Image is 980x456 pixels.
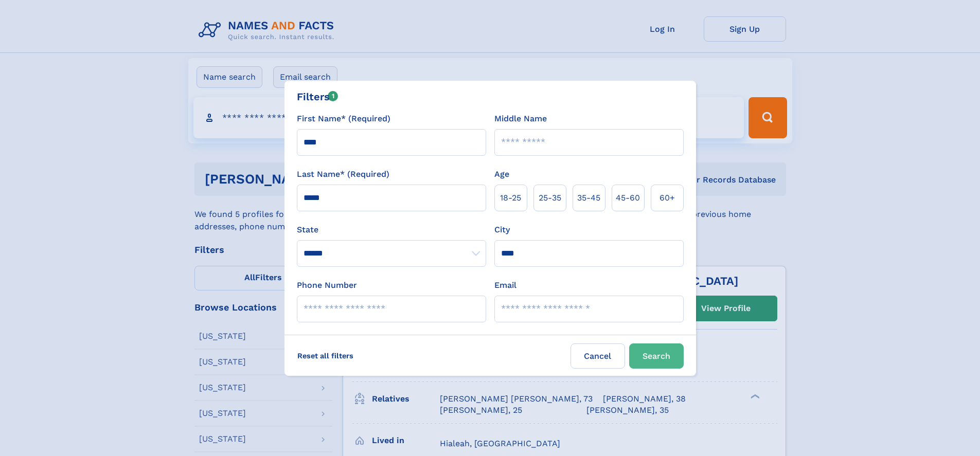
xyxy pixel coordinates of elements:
[494,279,516,291] label: Email
[297,168,389,180] label: Last Name* (Required)
[297,224,486,236] label: State
[297,279,357,291] label: Phone Number
[660,192,675,204] span: 60+
[494,224,510,236] label: City
[297,89,338,104] div: Filters
[297,113,390,125] label: First Name* (Required)
[629,343,684,369] button: Search
[539,192,561,204] span: 25‑35
[616,192,640,204] span: 45‑60
[500,192,521,204] span: 18‑25
[494,168,509,180] label: Age
[577,192,600,204] span: 35‑45
[571,343,625,369] label: Cancel
[494,113,547,125] label: Middle Name
[291,343,360,368] label: Reset all filters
